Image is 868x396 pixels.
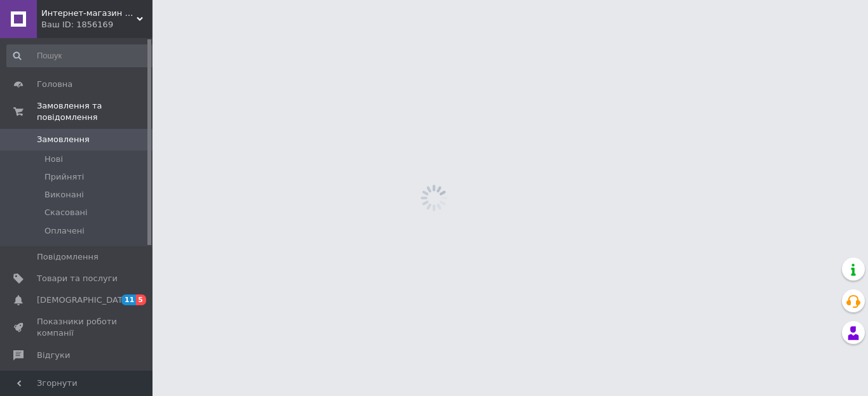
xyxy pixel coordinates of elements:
[44,189,84,201] span: Виконані
[37,100,153,123] span: Замовлення та повідомлення
[44,207,88,218] span: Скасовані
[121,294,136,305] span: 11
[37,79,72,90] span: Головна
[37,273,118,284] span: Товари та послуги
[44,171,84,183] span: Прийняті
[6,44,157,67] input: Пошук
[37,251,98,263] span: Повідомлення
[37,134,90,145] span: Замовлення
[37,350,70,361] span: Відгуки
[136,294,146,305] span: 5
[41,8,137,19] span: Интернет-магазин "Приглашалки"
[44,225,85,237] span: Оплачені
[37,316,118,339] span: Показники роботи компанії
[37,294,131,306] span: [DEMOGRAPHIC_DATA]
[41,19,153,30] div: Ваш ID: 1856169
[44,154,63,165] span: Нові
